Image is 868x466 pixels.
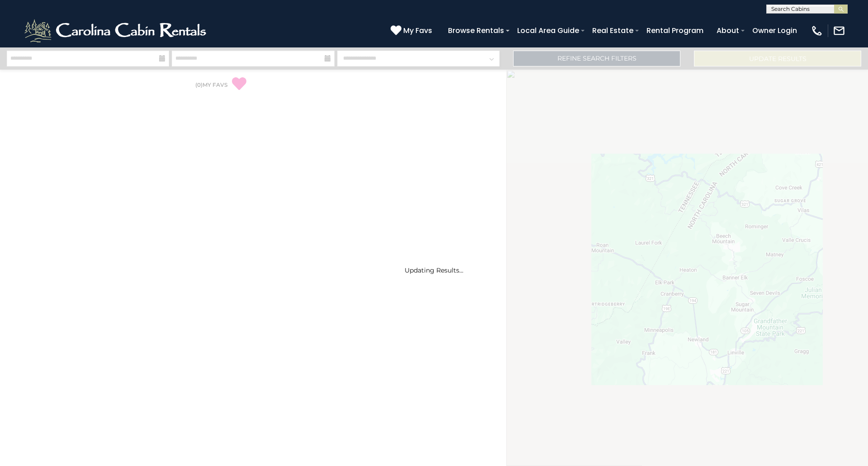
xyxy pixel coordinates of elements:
a: Local Area Guide [513,23,584,38]
a: Browse Rentals [443,23,509,38]
a: My Favs [391,25,434,37]
a: About [712,23,744,38]
a: Rental Program [642,23,708,38]
span: My Favs [403,25,432,36]
a: Real Estate [588,23,638,38]
img: mail-regular-white.png [833,24,845,37]
a: Owner Login [748,23,802,38]
img: phone-regular-white.png [811,24,823,37]
img: White-1-2.png [23,17,210,44]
